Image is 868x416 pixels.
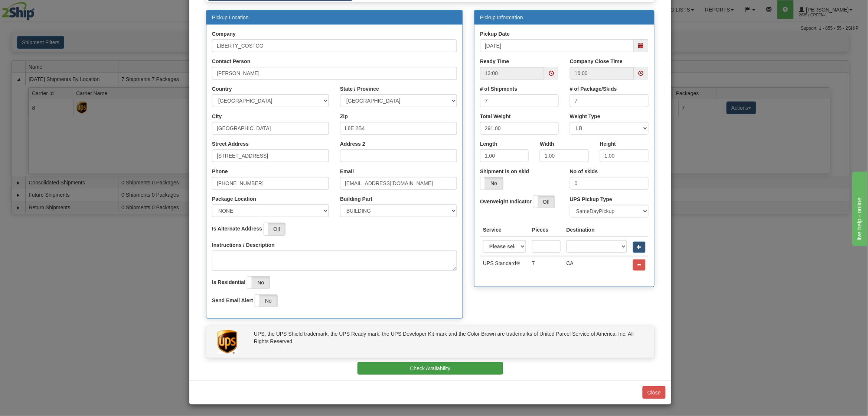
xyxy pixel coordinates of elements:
label: Address 2 [340,140,365,148]
label: Off [264,223,285,235]
label: State / Province [340,85,379,93]
label: Zip [340,113,348,120]
label: No [255,295,277,307]
label: Off [533,196,555,208]
label: Overweight Indicator [480,198,532,205]
label: City [212,113,222,120]
img: UPS Logo [218,330,237,354]
label: Country [212,85,232,93]
label: Package Location [212,195,256,203]
label: Send Email Alert [212,297,253,304]
label: Pickup Date [480,30,510,38]
label: Length [480,140,497,148]
label: Ready Time [480,58,509,65]
label: Is Residential [212,278,245,286]
button: Close [643,386,666,399]
label: # of Shipments [480,85,517,93]
th: Service [480,223,529,237]
td: UPS Standard® [480,256,529,274]
label: Instructions / Description [212,241,275,249]
label: Company Close Time [570,58,623,65]
label: Company [212,30,236,38]
label: Building Part [340,195,372,203]
label: Phone [212,168,228,175]
label: Height [600,140,616,148]
label: Width [540,140,554,148]
td: CA [564,256,630,274]
th: Pieces [529,223,564,237]
label: No [247,277,270,288]
th: Destination [564,223,630,237]
label: Total Weight [480,113,511,120]
button: Check Availability [358,362,503,375]
td: 7 [529,256,564,274]
label: Weight Type [570,113,600,120]
label: Street Address [212,140,249,148]
label: Shipment is on skid [480,168,529,175]
label: Is Alternate Address [212,225,262,232]
a: Pickup Location [212,14,249,20]
div: live help - online [6,4,69,13]
label: No [480,177,503,189]
label: UPS Pickup Type [570,196,612,203]
label: Contact Person [212,58,250,65]
label: No of skids [570,168,598,175]
label: # of Package/Skids [570,85,617,93]
div: UPS, the UPS Shield trademark, the UPS Ready mark, the UPS Developer Kit mark and the Color Brown... [248,330,649,345]
a: Pickup Information [480,14,523,20]
iframe: chat widget [851,170,867,246]
label: Email [340,168,354,175]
